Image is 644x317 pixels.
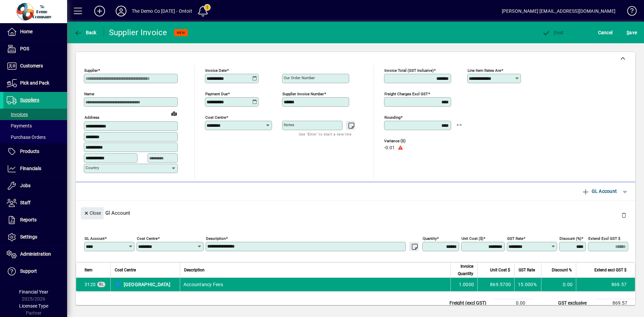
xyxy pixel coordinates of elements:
span: Financial Year [19,289,48,295]
button: GL Account [578,185,620,197]
a: Pick and Pack [3,75,67,92]
mat-label: Country [86,165,99,170]
div: The Demo Co [DATE] - Ontoit [132,6,192,16]
a: Home [3,23,67,40]
a: Settings [3,229,67,246]
span: GL Account [582,186,617,197]
button: Cancel [596,27,614,39]
button: Close [81,207,104,219]
span: Variance ($) [384,139,424,143]
a: Purchase Orders [3,131,67,143]
span: Customers [20,63,43,68]
span: Item [85,266,93,274]
span: Licensee Type [19,303,48,309]
td: 0.00 [493,299,533,307]
button: Profile [110,5,132,17]
mat-label: GST rate [507,236,523,241]
span: Purchase Orders [7,135,46,140]
span: S [627,30,629,35]
mat-label: Supplier [84,68,98,73]
mat-label: Rounding [384,115,400,120]
span: Close [84,208,101,219]
span: GL [99,282,104,286]
button: Back [72,27,98,39]
span: Description [184,266,205,274]
mat-label: Extend excl GST $ [588,236,620,241]
a: Support [3,263,67,280]
a: Administration [3,246,67,263]
a: Customers [3,58,67,74]
span: Suppliers [20,97,39,103]
span: NEW [177,31,185,35]
button: Add [89,5,110,17]
mat-label: Invoice date [205,68,227,73]
app-page-header-button: Delete [616,212,632,218]
span: Staff [20,200,31,205]
a: Knowledge Base [622,1,636,23]
span: Accountancy Fees [85,281,96,288]
mat-label: Description [206,236,226,241]
app-page-header-button: Back [67,27,104,39]
span: [GEOGRAPHIC_DATA] [124,281,170,288]
td: 15.000% [514,278,541,291]
div: [PERSON_NAME] [EMAIL_ADDRESS][DOMAIN_NAME] [502,6,615,16]
td: 0.00 [541,278,576,291]
span: Extend excl GST $ [594,266,627,274]
span: ave [627,27,637,38]
span: GST Rate [519,266,535,274]
td: 869.5700 [477,278,514,291]
a: Payments [3,120,67,131]
mat-label: Cost Centre [137,236,158,241]
mat-label: Freight charges excl GST [384,92,428,96]
mat-label: Payment due [205,92,228,96]
span: Support [20,268,37,274]
button: Save [625,27,639,39]
div: Gl Account [76,201,635,225]
span: Invoice Quantity [455,263,473,277]
span: Jobs [20,183,31,188]
td: Freight (excl GST) [446,299,493,307]
button: Post [540,27,566,39]
span: Payments [7,123,32,128]
a: POS [3,41,67,57]
a: Invoices [3,109,67,120]
span: Cancel [598,27,613,38]
a: Staff [3,195,67,211]
span: Invoices [7,112,28,117]
span: POS [20,46,29,51]
span: Administration [20,251,51,257]
mat-label: Unit Cost ($) [462,236,483,241]
a: Jobs [3,177,67,194]
a: Reports [3,212,67,228]
span: Home [20,29,33,34]
span: Discount % [552,266,572,274]
span: Cost Centre [115,266,136,274]
span: P [554,30,557,35]
td: 869.57 [576,278,635,291]
div: Supplier Invoice [109,27,167,38]
span: ost [542,30,564,35]
span: Settings [20,234,37,240]
td: 1.0000 [450,278,477,291]
button: Delete [616,207,632,223]
td: GST exclusive [555,299,595,307]
mat-label: Our order number [284,75,315,80]
mat-label: Discount (%) [559,236,581,241]
mat-label: Notes [284,122,294,127]
mat-label: Name [84,92,94,96]
mat-hint: Use 'Enter' to start a new line [299,130,352,138]
mat-label: Line item rates are [468,68,501,73]
mat-label: GL Account [85,236,105,241]
span: Financials [20,166,41,171]
a: Financials [3,160,67,177]
span: Products [20,149,39,154]
td: 869.57 [595,299,635,307]
mat-label: Supplier invoice number [282,92,324,96]
span: -0.01 [384,145,395,151]
span: Reports [20,217,37,222]
span: Back [74,30,97,35]
span: Pick and Pack [20,80,49,86]
mat-label: Quantity [423,236,437,241]
td: Accountancy Fees [180,278,450,291]
a: View on map [169,108,179,119]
